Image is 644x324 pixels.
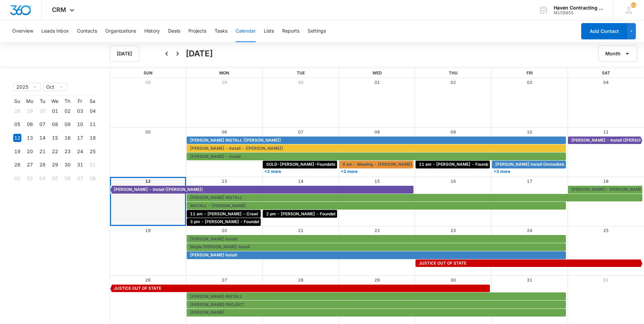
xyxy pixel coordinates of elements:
[494,161,565,167] div: Jesse Wilson Install (Immediate)
[63,161,72,169] div: 30
[77,20,97,42] button: Contacts
[86,98,99,104] th: Sa
[188,137,565,143] div: CHERYL KAZLASKAS INSTALL (Jimmy)
[527,129,532,134] a: 10
[308,20,326,42] button: Settings
[38,161,47,169] div: 28
[190,219,314,225] span: 3 pm - [PERSON_NAME] - Foundation - [GEOGRAPHIC_DATA]
[417,161,488,167] div: 11 am - Steven Wheeler - Foundation - Melbourne
[450,129,456,134] a: 09
[450,228,456,233] a: 23
[36,172,49,185] td: 2025-11-04
[114,285,161,291] span: JUSTICE OUT OF STATE
[145,80,151,85] a: 28
[89,134,97,142] div: 18
[190,145,283,151] span: [PERSON_NAME] - Install - ([PERSON_NAME])
[26,174,34,182] div: 03
[219,70,229,75] span: Mon
[110,46,139,62] button: [DATE]
[51,134,59,142] div: 15
[188,309,565,316] div: Craig Install
[89,174,97,182] div: 08
[13,120,21,128] div: 05
[188,236,565,242] div: Greg Sharp Install
[190,211,311,217] span: 11 am - [PERSON_NAME] - Crawl Space/Backyard Drainage
[23,118,36,131] td: 2025-10-06
[74,145,86,158] td: 2025-10-24
[36,158,49,172] td: 2025-10-28
[26,147,34,156] div: 20
[339,169,413,174] a: +2 more
[52,6,66,13] span: CRM
[11,131,23,145] td: 2025-10-12
[190,195,242,201] span: [PERSON_NAME] INSTALL
[190,244,250,250] span: Maple [PERSON_NAME] Install
[89,120,97,128] div: 11
[86,131,99,145] td: 2025-10-18
[76,120,84,128] div: 10
[188,293,565,300] div: JOHN SMITH INSTALL
[266,211,390,217] span: 2 pm - [PERSON_NAME] - Foundation - [GEOGRAPHIC_DATA]
[419,260,466,266] span: JUSTICE OUT OF STATE
[63,107,72,115] div: 02
[23,98,36,104] th: Mo
[190,137,281,143] span: [PERSON_NAME] INSTALL ([PERSON_NAME])
[89,161,97,169] div: 01
[570,137,641,143] div: Robin Dauer - Install (Travis)
[168,20,180,42] button: Deals
[188,252,565,258] div: Dennis Whitener Install
[49,98,61,104] th: We
[36,118,49,131] td: 2025-10-07
[61,172,74,185] td: 2025-11-06
[38,107,47,115] div: 30
[222,277,227,283] a: 27
[298,277,303,283] a: 28
[38,134,47,142] div: 14
[49,158,61,172] td: 2025-10-29
[631,2,636,8] span: 124
[374,228,380,233] a: 22
[11,98,23,104] th: Su
[36,131,49,145] td: 2025-10-14
[51,120,59,128] div: 08
[266,161,407,167] span: SOLD-[PERSON_NAME]-Foundation in garage - [GEOGRAPHIC_DATA]
[74,104,86,118] td: 2025-10-03
[61,131,74,145] td: 2025-10-16
[76,147,84,156] div: 24
[61,158,74,172] td: 2025-10-30
[11,158,23,172] td: 2025-10-26
[16,83,38,91] span: 2025
[215,20,227,42] button: Tasks
[86,104,99,118] td: 2025-10-04
[86,145,99,158] td: 2025-10-25
[46,83,65,91] span: Oct
[450,80,456,85] a: 02
[419,161,545,167] span: 11 am - [PERSON_NAME] - Foundation - [GEOGRAPHIC_DATA]
[298,129,303,134] a: 07
[222,129,227,134] a: 06
[49,172,61,185] td: 2025-11-05
[598,46,637,62] button: Month
[13,174,21,182] div: 02
[190,302,244,308] span: [PERSON_NAME] PROJECT
[527,70,533,75] span: Fri
[631,2,636,8] div: notifications count
[144,20,160,42] button: History
[186,48,213,60] h1: [DATE]
[492,169,566,174] a: +3 more
[571,186,644,193] span: [PERSON_NAME]- [PERSON_NAME]
[74,131,86,145] td: 2025-10-17
[74,172,86,185] td: 2025-11-07
[38,147,47,156] div: 21
[161,48,172,59] button: Back
[298,80,303,85] a: 30
[190,293,242,300] span: [PERSON_NAME] INSTALL
[527,179,532,184] a: 17
[89,147,97,156] div: 25
[76,161,84,169] div: 31
[13,107,21,115] div: 28
[188,20,206,42] button: Projects
[51,107,59,115] div: 01
[74,98,86,104] th: Fr
[11,172,23,185] td: 2025-11-02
